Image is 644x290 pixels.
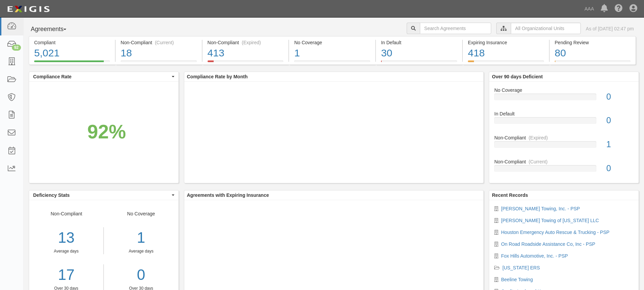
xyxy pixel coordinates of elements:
[468,46,544,60] div: 418
[581,2,597,16] a: AAA
[489,158,639,165] div: Non-Compliant
[33,73,170,80] span: Compliance Rate
[501,253,568,259] a: Fox Hills Automotive, Inc. - PSP
[116,60,202,66] a: Non-Compliant(Current)18
[468,39,544,46] div: Expiring Insurance
[242,39,261,46] div: (Expired)
[29,264,103,286] a: 17
[489,87,639,94] div: No Coverage
[381,39,457,46] div: In Default
[109,227,173,248] div: 1
[492,74,543,79] b: Over 90 days Deficient
[12,45,21,51] div: 92
[29,60,115,66] a: Compliant5,021
[29,227,103,248] div: 13
[501,241,595,247] a: On Road Roadside Assistance Co, Inc - PSP
[289,60,375,66] a: No Coverage1
[121,46,197,60] div: 18
[601,91,639,103] div: 0
[202,60,289,66] a: Non-Compliant(Expired)413
[187,192,269,198] b: Agreements with Expiring Insurance
[494,110,634,134] a: In Default0
[601,138,639,151] div: 1
[555,46,630,60] div: 80
[87,118,126,146] div: 92%
[494,87,634,111] a: No Coverage0
[601,114,639,127] div: 0
[511,23,581,34] input: All Organizational Units
[502,265,540,270] a: [US_STATE] ERS
[33,192,170,199] span: Deficiency Stats
[601,162,639,175] div: 0
[109,248,173,254] div: Average days
[294,39,370,46] div: No Coverage
[501,277,533,282] a: Beeline Towing
[615,5,623,13] i: Help Center - Complianz
[34,39,110,46] div: Compliant
[501,206,580,211] a: [PERSON_NAME] Towing, Inc. - PSP
[121,39,197,46] div: Non-Compliant (Current)
[489,110,639,117] div: In Default
[555,39,630,46] div: Pending Review
[489,134,639,141] div: Non-Compliant
[29,248,103,254] div: Average days
[463,60,549,66] a: Expiring Insurance418
[294,46,370,60] div: 1
[381,46,457,60] div: 30
[376,60,462,66] a: In Default30
[529,158,548,165] div: (Current)
[29,72,178,81] button: Compliance Rate
[586,25,634,32] div: As of [DATE] 02:47 pm
[109,264,173,286] a: 0
[187,74,248,79] b: Compliance Rate by Month
[420,23,491,34] input: Search Agreements
[492,192,528,198] b: Recent Records
[5,3,52,15] img: logo-5460c22ac91f19d4615b14bd174203de0afe785f0fc80cf4dbbc73dc1793850b.png
[494,158,634,177] a: Non-Compliant(Current)0
[529,134,548,141] div: (Expired)
[494,134,634,158] a: Non-Compliant(Expired)1
[208,46,284,60] div: 413
[208,39,284,46] div: Non-Compliant (Expired)
[29,190,178,200] button: Deficiency Stats
[29,23,79,36] button: Agreements
[34,46,110,60] div: 5,021
[155,39,174,46] div: (Current)
[501,230,610,235] a: Houston Emergency Auto Rescue & Trucking - PSP
[501,218,599,223] a: [PERSON_NAME] Towing of [US_STATE] LLC
[550,60,636,66] a: Pending Review80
